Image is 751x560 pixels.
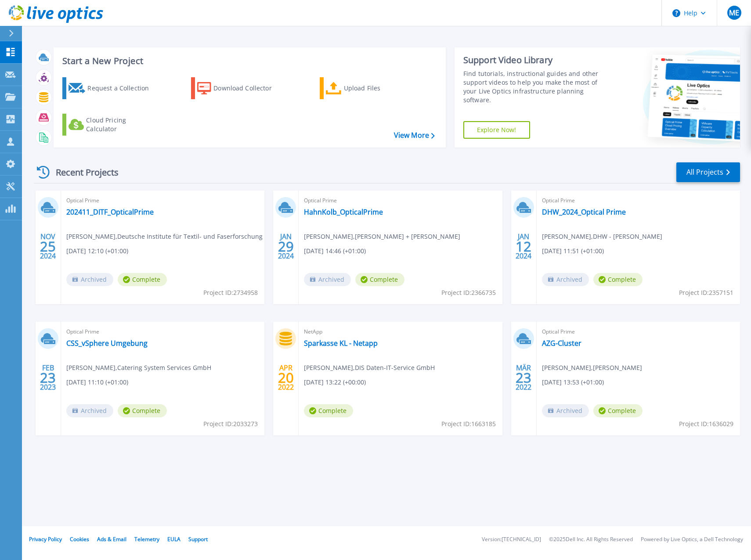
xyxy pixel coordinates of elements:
[542,327,735,337] span: Optical Prime
[66,363,211,373] span: [PERSON_NAME] , Catering System Services GmbH
[278,374,294,381] span: 20
[344,79,414,97] div: Upload Files
[304,196,497,205] span: Optical Prime
[542,363,642,373] span: [PERSON_NAME] , [PERSON_NAME]
[304,339,378,348] a: Sparkasse KL - Netapp
[304,363,435,373] span: [PERSON_NAME] , DIS Daten-IT-Service GmbH
[542,246,604,256] span: [DATE] 11:51 (+01:00)
[70,535,89,543] a: Cookies
[304,208,383,216] a: HahnKolb_OpticalPrime
[463,121,530,139] a: Explore Now!
[34,162,130,183] div: Recent Projects
[542,377,604,387] span: [DATE] 13:53 (+01:00)
[66,232,263,241] span: [PERSON_NAME] , Deutsche Institute für Textil- und Faserforschung
[66,208,154,216] a: 202411_DITF_OpticalPrime
[463,69,608,104] div: Find tutorials, instructional guides and other support videos to help you make the most of your L...
[482,537,541,542] li: Version: [TECHNICAL_ID]
[62,56,434,66] h3: Start a New Project
[394,131,435,140] a: View More
[213,79,284,97] div: Download Collector
[167,535,181,543] a: EULA
[515,362,532,394] div: MÄR 2022
[66,339,148,348] a: CSS_vSphere Umgebung
[97,535,126,543] a: Ads & Email
[355,273,404,286] span: Complete
[62,77,160,99] a: Request a Collection
[40,243,56,250] span: 25
[542,208,626,216] a: DHW_2024_Optical Prime
[441,288,496,298] span: Project ID: 2366735
[304,273,351,286] span: Archived
[542,404,589,417] span: Archived
[66,246,128,256] span: [DATE] 12:10 (+01:00)
[87,79,158,97] div: Request a Collection
[188,535,208,543] a: Support
[304,232,460,241] span: [PERSON_NAME] , [PERSON_NAME] + [PERSON_NAME]
[40,374,56,381] span: 23
[729,9,739,16] span: ME
[66,273,113,286] span: Archived
[542,232,662,241] span: [PERSON_NAME] , DHW - [PERSON_NAME]
[679,288,733,298] span: Project ID: 2357151
[516,374,531,381] span: 23
[66,404,113,417] span: Archived
[66,377,128,387] span: [DATE] 11:10 (+01:00)
[40,362,56,394] div: FEB 2023
[40,230,56,262] div: NOV 2024
[203,419,258,429] span: Project ID: 2033273
[203,288,258,298] span: Project ID: 2734958
[515,230,532,262] div: JAN 2024
[86,116,156,133] div: Cloud Pricing Calculator
[593,404,643,417] span: Complete
[542,196,735,205] span: Optical Prime
[191,77,289,99] a: Download Collector
[516,243,531,250] span: 12
[304,246,366,256] span: [DATE] 14:46 (+01:00)
[304,377,366,387] span: [DATE] 13:22 (+00:00)
[118,273,167,286] span: Complete
[304,327,497,337] span: NetApp
[679,419,733,429] span: Project ID: 1636029
[29,535,62,543] a: Privacy Policy
[278,362,294,394] div: APR 2022
[320,77,418,99] a: Upload Files
[542,273,589,286] span: Archived
[66,327,259,337] span: Optical Prime
[62,114,160,136] a: Cloud Pricing Calculator
[278,230,294,262] div: JAN 2024
[118,404,167,417] span: Complete
[463,54,608,66] div: Support Video Library
[441,419,496,429] span: Project ID: 1663185
[542,339,581,348] a: AZG-Cluster
[304,404,353,417] span: Complete
[278,243,294,250] span: 29
[134,535,159,543] a: Telemetry
[549,537,633,542] li: © 2025 Dell Inc. All Rights Reserved
[676,162,740,182] a: All Projects
[66,196,259,205] span: Optical Prime
[593,273,643,286] span: Complete
[641,537,743,542] li: Powered by Live Optics, a Dell Technology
